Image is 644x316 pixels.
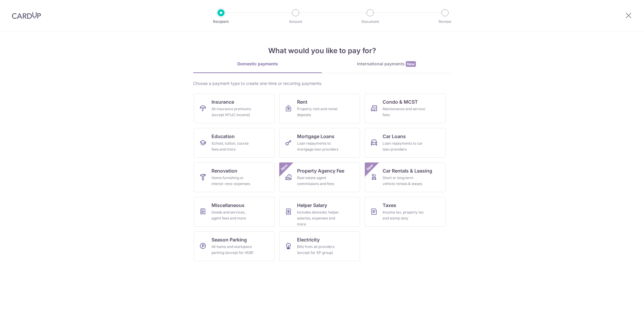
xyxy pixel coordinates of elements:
[322,61,451,67] div: International payments
[297,133,334,140] span: Mortgage Loans
[383,106,425,118] div: Maintenance and service fees
[365,162,375,172] span: New
[12,12,41,19] img: CardUp
[383,133,406,140] span: Car Loans
[365,197,446,227] a: TaxesIncome tax, property tax and stamp duty
[211,236,247,243] span: Season Parking
[383,209,425,221] div: Income tax, property tax and stamp duty
[365,128,446,158] a: Car LoansLoan repayments to car loan providers
[606,298,638,313] iframe: Opens a widget where you can find more information
[279,128,360,158] a: Mortgage LoansLoan repayments to mortgage loan providers
[365,94,446,123] a: Condo & MCSTMaintenance and service fees
[193,80,451,86] div: Choose a payment type to create one-time or recurring payments.
[194,162,274,192] a: RenovationHome furnishing or interior reno-expenses
[279,231,360,261] a: ElectricityBills from all providers (except for SP group)
[406,61,416,67] span: New
[194,128,274,158] a: EducationSchool, tuition, course fees and more
[297,202,327,209] span: Helper Salary
[211,167,237,174] span: Renovation
[211,244,254,256] div: All home and workplace parking (except for HDB)
[194,197,274,227] a: MiscellaneousGoods and services, agent fees and more
[297,209,340,227] div: Includes domestic helper salaries, expenses and more
[274,19,318,25] p: Amount
[383,175,425,187] div: Short or long‑term vehicle rentals & leases
[211,202,244,209] span: Miscellaneous
[199,19,243,25] p: Recipient
[280,162,289,172] span: New
[211,106,254,118] div: All insurance premiums (except NTUC Income)
[211,140,254,152] div: School, tuition, course fees and more
[297,167,344,174] span: Property Agency Fee
[365,162,446,192] a: Car Rentals & LeasingShort or long‑term vehicle rentals & leasesNew
[211,209,254,221] div: Goods and services, agent fees and more
[211,98,234,105] span: Insurance
[348,19,392,25] p: Document
[194,231,274,261] a: Season ParkingAll home and workplace parking (except for HDB)
[383,98,418,105] span: Condo & MCST
[193,45,451,56] h4: What would you like to pay for?
[423,19,467,25] p: Review
[297,106,340,118] div: Property rent and rental deposits
[383,202,396,209] span: Taxes
[383,140,425,152] div: Loan repayments to car loan providers
[211,175,254,187] div: Home furnishing or interior reno-expenses
[297,140,340,152] div: Loan repayments to mortgage loan providers
[193,61,322,67] div: Domestic payments
[297,244,340,256] div: Bills from all providers (except for SP group)
[279,162,360,192] a: Property Agency FeeReal estate agent commissions and feesNew
[194,94,274,123] a: InsuranceAll insurance premiums (except NTUC Income)
[297,236,320,243] span: Electricity
[297,175,340,187] div: Real estate agent commissions and fees
[383,167,432,174] span: Car Rentals & Leasing
[297,98,307,105] span: Rent
[279,94,360,123] a: RentProperty rent and rental deposits
[279,197,360,227] a: Helper SalaryIncludes domestic helper salaries, expenses and more
[211,133,235,140] span: Education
